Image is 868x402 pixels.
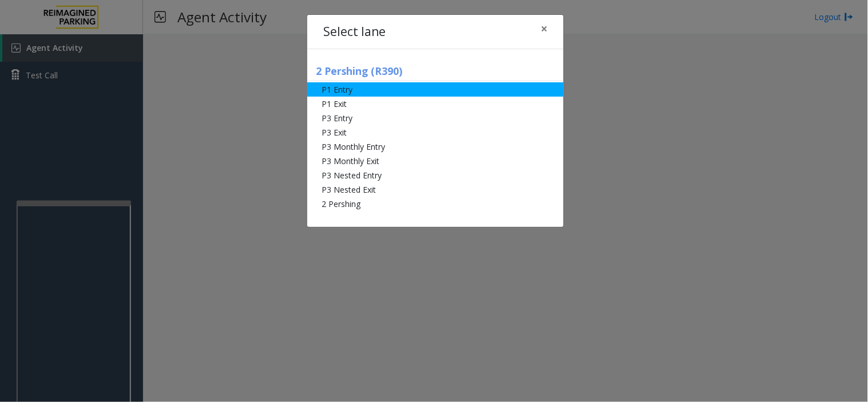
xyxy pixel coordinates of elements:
li: P3 Nested Entry [307,168,564,182]
li: P3 Exit [307,125,564,140]
h4: Select lane [323,23,386,41]
button: Close [533,15,556,43]
li: P3 Monthly Entry [307,140,564,154]
li: P3 Entry [307,111,564,125]
h5: 2 Pershing (R390) [307,65,564,81]
li: P1 Exit [307,97,564,111]
li: P1 Entry [307,82,564,97]
li: P3 Nested Exit [307,182,564,197]
li: 2 Pershing [307,197,564,211]
span: × [541,21,548,37]
li: P3 Monthly Exit [307,154,564,168]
